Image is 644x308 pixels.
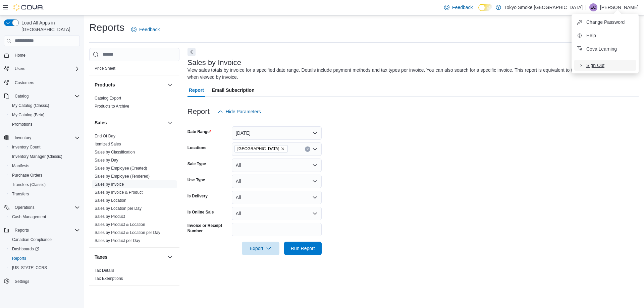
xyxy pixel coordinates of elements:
input: Dark Mode [478,4,492,11]
button: Cova Learning [574,44,636,54]
span: Inventory [15,135,31,140]
span: Price Sheet [95,66,115,71]
button: Catalog [1,91,83,101]
span: Reports [12,256,26,261]
span: Users [15,66,25,71]
h3: Sales by Invoice [187,59,241,67]
span: Cova Learning [586,46,617,52]
a: Price Sheet [95,66,115,71]
a: Sales by Location [95,198,126,203]
span: [GEOGRAPHIC_DATA] [237,145,279,152]
span: Tax Exemptions [95,276,123,281]
span: Sign Out [586,62,604,69]
button: All [232,207,322,220]
button: Help [574,30,636,41]
span: Hide Parameters [226,108,261,115]
span: Products to Archive [95,104,129,109]
span: Feedback [139,26,160,33]
a: Sales by Product per Day [95,238,140,243]
span: Sales by Invoice & Product [95,190,143,195]
a: Feedback [441,1,475,14]
span: Dashboards [12,246,39,252]
a: Reports [9,254,29,262]
span: Sales by Invoice [95,182,124,187]
a: Sales by Classification [95,150,135,155]
div: Emilie Cation [589,3,597,11]
span: My Catalog (Classic) [9,102,80,110]
span: Catalog [15,94,29,99]
button: All [232,175,322,188]
span: Customers [15,80,34,85]
button: Inventory [12,134,34,142]
button: Taxes [95,254,165,260]
a: Canadian Compliance [9,236,54,244]
span: Inventory Manager (Classic) [9,152,80,161]
span: Sales by Product & Location [95,222,145,227]
a: Catalog Export [95,96,121,101]
span: Sales by Location per Day [95,206,142,211]
a: Tax Details [95,268,114,273]
span: Settings [12,277,80,286]
button: All [232,159,322,172]
a: Purchase Orders [9,171,45,179]
button: Home [1,50,83,60]
button: Operations [1,203,83,212]
a: Cash Management [9,213,49,221]
span: EC [591,3,596,11]
span: Home [15,53,25,58]
span: Tax Details [95,268,114,273]
button: Products [95,81,165,88]
button: Change Password [574,17,636,27]
a: End Of Day [95,134,115,138]
a: Inventory Manager (Classic) [9,152,65,161]
button: Run Report [284,242,322,255]
span: Sales by Classification [95,149,135,155]
button: Catalog [12,92,31,100]
label: Sale Type [187,161,206,167]
span: Transfers [12,191,29,197]
div: Pricing [89,64,179,75]
span: My Catalog (Beta) [9,111,80,119]
button: Manifests [7,161,83,171]
span: Cash Management [12,214,46,220]
div: Products [89,94,179,113]
span: Dashboards [9,245,80,253]
span: Sales by Employee (Tendered) [95,174,150,179]
button: Open list of options [312,146,318,152]
span: Inventory [12,134,80,142]
span: Reports [15,228,29,233]
a: Sales by Employee (Created) [95,166,147,171]
span: Sales by Day [95,158,118,163]
button: Transfers (Classic) [7,180,83,189]
span: Manifests [9,162,80,170]
button: Users [12,65,28,73]
a: Promotions [9,120,35,128]
span: Sales by Product [95,214,125,219]
a: Settings [12,278,32,286]
span: Itemized Sales [95,141,121,147]
span: Settings [15,279,29,284]
button: Reports [12,226,32,234]
span: Inventory Count [12,144,41,150]
span: Thunder Bay Memorial [234,145,288,152]
span: Customers [12,78,80,86]
button: Operations [12,203,37,211]
span: Email Subscription [212,83,255,97]
label: Is Delivery [187,193,208,199]
span: Operations [12,203,80,211]
span: Operations [15,205,35,210]
span: Transfers [9,190,80,198]
button: Sales [95,119,165,126]
button: [US_STATE] CCRS [7,263,83,272]
span: Canadian Compliance [12,237,52,242]
button: Hide Parameters [215,105,264,118]
span: Sales by Product & Location per Day [95,230,160,235]
div: Sales [89,132,179,247]
label: Locations [187,145,207,150]
a: Inventory Count [9,143,43,151]
span: Load All Apps in [GEOGRAPHIC_DATA] [19,19,80,33]
button: Cash Management [7,212,83,222]
button: Purchase Orders [7,171,83,180]
a: Transfers [9,190,32,198]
